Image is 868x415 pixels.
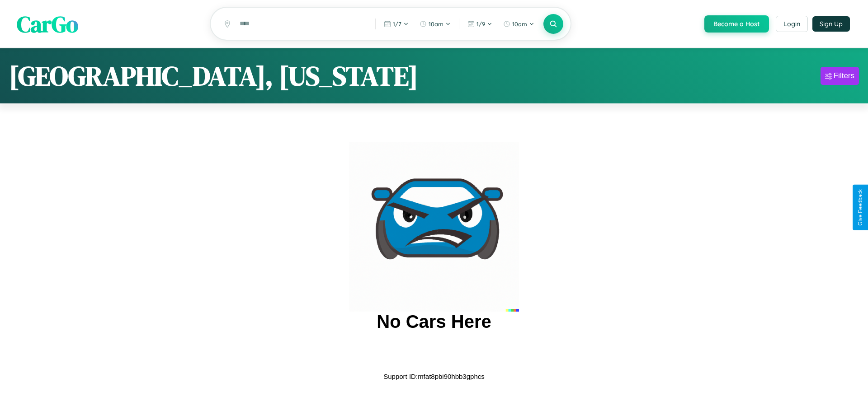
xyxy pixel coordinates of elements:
h2: No Cars Here [377,312,491,332]
div: Give Feedback [857,189,863,226]
div: Filters [834,71,854,80]
p: Support ID: mfat8pbi90hbb3gphcs [383,370,485,382]
button: 1/9 [463,17,497,31]
span: CarGo [17,8,78,39]
span: 10am [512,20,527,28]
button: Become a Host [704,15,769,33]
span: 1 / 9 [476,20,485,28]
button: 10am [415,17,455,31]
button: Filters [821,67,859,85]
span: 1 / 7 [393,20,401,28]
h1: [GEOGRAPHIC_DATA], [US_STATE] [9,57,418,94]
button: 10am [499,17,539,31]
button: Sign Up [812,16,850,32]
span: 10am [429,20,443,28]
button: Login [776,16,808,32]
button: 1/7 [379,17,413,31]
img: car [349,142,519,312]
